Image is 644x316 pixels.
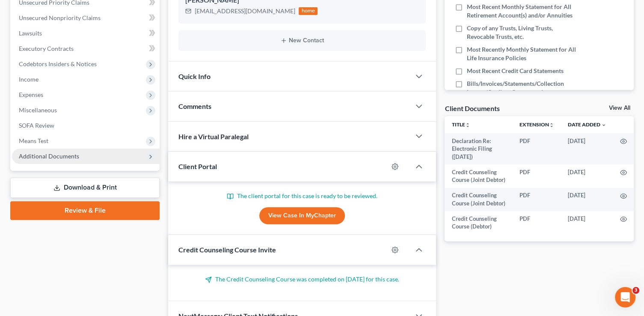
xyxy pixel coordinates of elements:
td: Credit Counseling Course (Joint Debtor) [445,164,513,188]
span: Additional Documents [19,152,79,160]
td: PDF [513,133,561,164]
a: Lawsuits [12,26,160,41]
button: New Contact [185,37,419,44]
p: The client portal for this case is ready to be reviewed. [178,192,426,200]
td: Declaration Re: Electronic Filing ([DATE]) [445,133,513,164]
a: Titleunfold_more [451,121,470,128]
span: Lawsuits [19,29,42,37]
span: Bills/Invoices/Statements/Collection Letters/Creditor Correspondence [467,79,579,97]
span: Hire a Virtual Paralegal [178,132,249,140]
td: [DATE] [561,188,613,211]
span: 3 [632,287,639,294]
td: PDF [513,188,561,211]
span: Copy of any Trusts, Living Trusts, Revocable Trusts, etc. [467,24,579,41]
i: expand_more [601,123,606,128]
span: Client Portal [178,162,217,170]
span: Most Recent Credit Card Statements [467,67,564,75]
a: Date Added expand_more [568,121,606,128]
span: Comments [178,102,211,110]
a: Extensionunfold_more [519,121,554,128]
a: View Case in MyChapter [259,207,345,224]
td: [DATE] [561,133,613,164]
td: Credit Counseling Course (Debtor) [445,211,513,234]
a: Unsecured Nonpriority Claims [12,10,160,26]
td: [DATE] [561,211,613,234]
td: [DATE] [561,164,613,188]
div: [EMAIL_ADDRESS][DOMAIN_NAME] [195,7,295,15]
div: Client Documents [445,104,499,113]
span: Most Recent Monthly Statement for All Retirement Account(s) and/or Annuities [467,3,579,20]
td: PDF [513,164,561,188]
p: The Credit Counseling Course was completed on [DATE] for this case. [178,275,426,284]
i: unfold_more [465,123,470,128]
span: Codebtors Insiders & Notices [19,60,97,67]
i: unfold_more [549,123,554,128]
span: Most Recently Monthly Statement for All Life Insurance Policies [467,45,579,62]
a: Download & Print [10,178,160,198]
a: SOFA Review [12,118,160,133]
span: Executory Contracts [19,45,74,52]
span: Miscellaneous [19,106,57,114]
td: Credit Counseling Course (Joint Debtor) [445,188,513,211]
span: Income [19,76,39,83]
span: SOFA Review [19,122,54,129]
span: Expenses [19,91,43,98]
span: Unsecured Nonpriority Claims [19,14,101,21]
div: home [299,7,318,15]
span: Credit Counseling Course Invite [178,246,276,254]
a: View All [609,105,630,111]
span: Means Test [19,137,48,144]
iframe: Intercom live chat [615,287,635,307]
a: Executory Contracts [12,41,160,56]
span: Quick Info [178,72,211,80]
a: Review & File [10,201,160,220]
td: PDF [513,211,561,234]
